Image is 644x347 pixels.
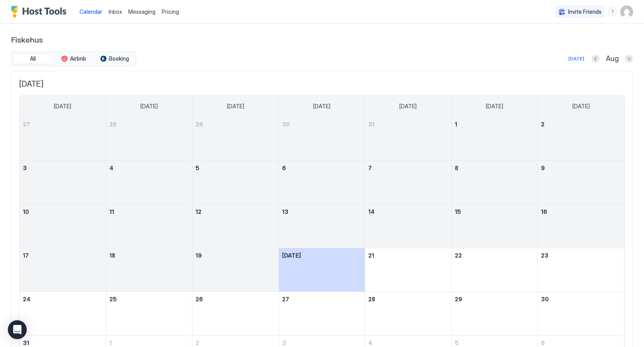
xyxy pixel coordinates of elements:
a: August 8, 2025 [452,161,537,175]
a: August 15, 2025 [452,204,537,219]
span: Airbnb [70,55,86,62]
span: 3 [282,340,286,346]
span: 2 [541,121,544,128]
td: July 30, 2025 [279,117,365,161]
span: Fiskehus [11,33,633,45]
span: 22 [455,252,462,259]
td: August 28, 2025 [365,292,451,336]
a: July 27, 2025 [20,117,106,132]
td: August 14, 2025 [365,204,451,248]
span: [DATE] [282,252,301,259]
a: August 7, 2025 [365,161,451,175]
span: 5 [455,340,459,346]
span: [DATE] [313,103,330,110]
td: August 22, 2025 [451,248,537,292]
a: August 12, 2025 [192,204,278,219]
a: August 5, 2025 [192,161,278,175]
a: August 4, 2025 [106,161,192,175]
span: 31 [23,340,29,346]
td: August 24, 2025 [20,292,106,336]
a: August 16, 2025 [538,204,624,219]
a: Sunday [46,96,79,117]
span: 24 [23,296,30,302]
button: Previous month [592,55,600,63]
td: August 4, 2025 [106,161,192,204]
td: August 13, 2025 [279,204,365,248]
a: Monday [133,96,166,117]
span: 27 [282,296,289,302]
div: [DATE] [568,55,584,62]
span: Calendar [79,8,102,15]
td: August 2, 2025 [538,117,624,161]
span: 18 [109,252,115,259]
span: 28 [109,121,116,128]
span: 4 [109,165,113,171]
span: [DATE] [572,103,590,110]
td: August 3, 2025 [20,161,106,204]
button: All [13,53,52,64]
button: [DATE] [567,54,585,63]
a: Friday [478,96,511,117]
span: [DATE] [227,103,244,110]
div: Open Intercom Messenger [8,320,27,339]
td: August 27, 2025 [279,292,365,336]
a: August 11, 2025 [106,204,192,219]
a: August 6, 2025 [279,161,365,175]
td: August 25, 2025 [106,292,192,336]
span: 23 [541,252,548,259]
td: July 28, 2025 [106,117,192,161]
span: 6 [282,165,286,171]
span: 31 [368,121,375,128]
span: Aug [606,54,619,63]
button: Airbnb [54,53,93,64]
span: 1 [109,340,112,346]
span: 27 [23,121,30,128]
a: August 19, 2025 [192,248,278,263]
span: 2 [196,340,199,346]
a: August 17, 2025 [20,248,106,263]
a: Thursday [391,96,424,117]
td: August 9, 2025 [538,161,624,204]
a: August 20, 2025 [279,248,365,263]
a: Host Tools Logo [11,6,70,18]
span: 21 [368,252,374,259]
span: 29 [455,296,462,302]
div: menu [608,7,617,17]
span: 12 [196,208,201,215]
td: August 16, 2025 [538,204,624,248]
span: 14 [368,208,375,215]
span: 10 [23,208,29,215]
td: August 26, 2025 [192,292,279,336]
span: 5 [196,165,199,171]
td: July 27, 2025 [20,117,106,161]
a: August 21, 2025 [365,248,451,263]
button: Booking [95,53,134,64]
button: Next month [625,55,633,63]
td: August 19, 2025 [192,248,279,292]
span: 3 [23,165,27,171]
a: August 2, 2025 [538,117,624,132]
span: 17 [23,252,29,259]
a: August 23, 2025 [538,248,624,263]
td: August 30, 2025 [538,292,624,336]
td: August 18, 2025 [106,248,192,292]
span: [DATE] [399,103,417,110]
span: 13 [282,208,288,215]
span: 4 [368,340,372,346]
span: [DATE] [54,103,71,110]
a: August 13, 2025 [279,204,365,219]
a: August 22, 2025 [452,248,537,263]
a: August 27, 2025 [279,292,365,306]
td: August 17, 2025 [20,248,106,292]
td: July 31, 2025 [365,117,451,161]
a: Wednesday [305,96,338,117]
td: August 1, 2025 [451,117,537,161]
span: 15 [455,208,461,215]
td: August 21, 2025 [365,248,451,292]
span: [DATE] [140,103,158,110]
span: 25 [109,296,117,302]
td: August 6, 2025 [279,161,365,204]
span: [DATE] [19,79,625,89]
span: 19 [196,252,202,259]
